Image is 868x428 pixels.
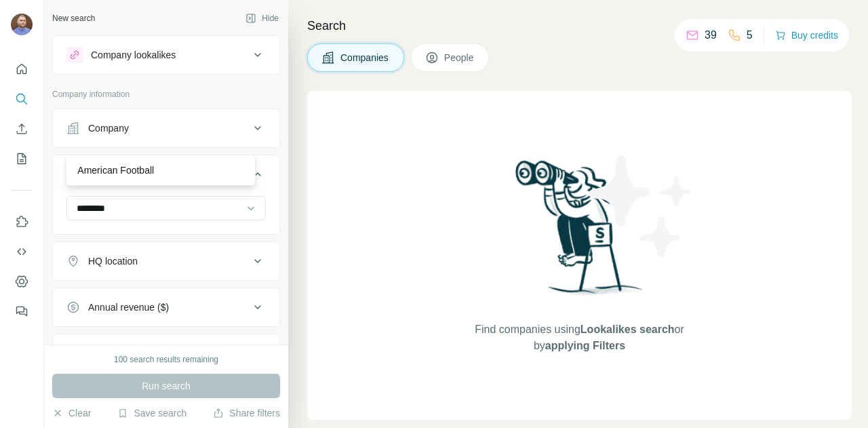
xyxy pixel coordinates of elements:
[509,157,650,308] img: Surfe Illustration - Woman searching with binoculars
[775,26,838,45] button: Buy credits
[11,239,33,264] button: Use Surfe API
[444,51,475,64] span: People
[340,51,390,64] span: Companies
[53,158,279,196] button: Industry
[52,88,280,100] p: Company information
[53,112,279,144] button: Company
[53,291,279,324] button: Annual revenue ($)
[580,145,702,267] img: Surfe Illustration - Stars
[11,57,33,81] button: Quick start
[705,27,717,43] p: 39
[11,147,33,171] button: My lists
[747,27,753,43] p: 5
[236,8,288,28] button: Hide
[11,87,33,111] button: Search
[88,121,129,135] div: Company
[114,353,218,366] div: 100 search results remaining
[52,12,95,24] div: New search
[91,48,176,62] div: Company lookalikes
[545,340,625,351] span: applying Filters
[213,406,280,420] button: Share filters
[471,322,688,354] span: Find companies using or by
[53,39,279,71] button: Company lookalikes
[307,16,852,35] h4: Search
[11,299,33,324] button: Feedback
[11,210,33,234] button: Use Surfe on LinkedIn
[117,406,186,420] button: Save search
[11,117,33,141] button: Enrich CSV
[88,254,138,268] div: HQ location
[77,163,154,177] p: American Football
[11,14,33,35] img: Avatar
[53,337,279,370] button: Employees (size)
[88,300,169,314] div: Annual revenue ($)
[11,269,33,294] button: Dashboard
[52,406,91,420] button: Clear
[53,245,279,277] button: HQ location
[580,324,675,335] span: Lookalikes search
